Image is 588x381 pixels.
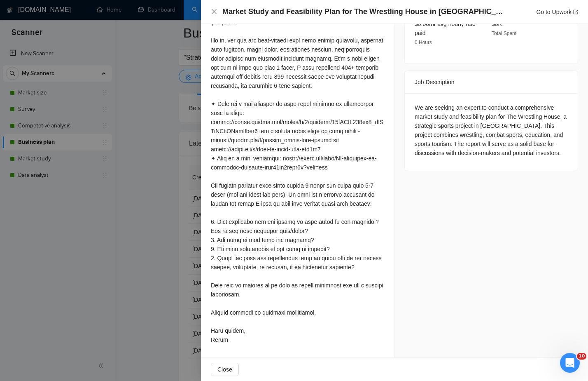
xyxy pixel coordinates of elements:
span: Close [217,365,232,374]
span: export [573,9,578,14]
h4: Market Study and Feasibility Plan for The Wrestling House in [GEOGRAPHIC_DATA] [222,7,506,17]
iframe: Intercom live chat [560,353,580,373]
span: Total Spent [492,31,516,36]
span: 0 Hours [415,40,432,45]
button: Close [211,363,239,376]
a: Go to Upworkexport [536,9,578,15]
span: $0K [492,21,502,27]
div: We are seeking an expert to conduct a comprehensive market study and feasibility plan for The Wre... [415,103,568,158]
div: Job Description [415,71,568,93]
span: 10 [577,353,586,360]
button: Close [211,8,217,15]
span: close [211,8,217,15]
